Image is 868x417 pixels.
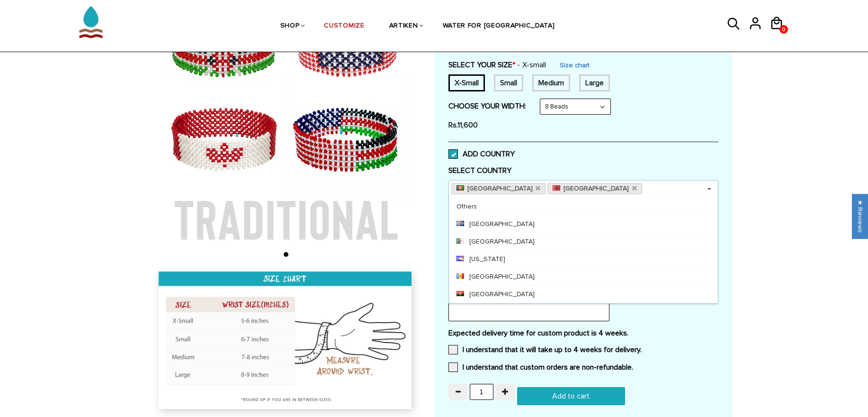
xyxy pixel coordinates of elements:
[448,328,718,338] label: Expected delivery time for custom product is 4 weeks.
[517,60,546,70] span: X-small
[449,303,718,320] div: Anguilla
[448,345,642,354] label: I understand that it will take up to 4 weeks for delivery.
[324,2,364,51] a: CUSTOMIZE
[449,268,718,285] div: [GEOGRAPHIC_DATA]
[560,61,590,69] a: Size chart
[443,2,555,51] a: WATER FOR [GEOGRAPHIC_DATA]
[449,233,718,250] div: [GEOGRAPHIC_DATA]
[448,166,718,175] label: SELECT COUNTRY
[448,60,546,70] label: SELECT YOUR SIZE
[449,250,718,268] div: [US_STATE]
[852,194,868,239] div: Click to open Judge.me floating reviews tab
[449,215,718,233] div: [GEOGRAPHIC_DATA]
[779,25,788,34] a: 0
[448,74,485,91] div: 6 inches
[449,198,718,215] div: Others
[280,2,300,51] a: SHOP
[448,120,478,130] span: Rs.11,600
[448,149,515,159] label: ADD COUNTRY
[779,24,788,36] span: 0
[517,387,625,405] input: Add to cart
[389,2,418,51] a: ARTIKEN
[451,183,546,194] a: [GEOGRAPHIC_DATA]
[547,183,642,194] a: [GEOGRAPHIC_DATA]
[494,74,523,91] div: 7 inches
[448,363,633,372] label: I understand that custom orders are non-refundable.
[448,101,526,111] label: CHOOSE YOUR WIDTH:
[532,74,570,91] div: 7.5 inches
[449,285,718,303] div: [GEOGRAPHIC_DATA]
[579,74,610,91] div: 8 inches
[284,252,288,257] li: Page dot 1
